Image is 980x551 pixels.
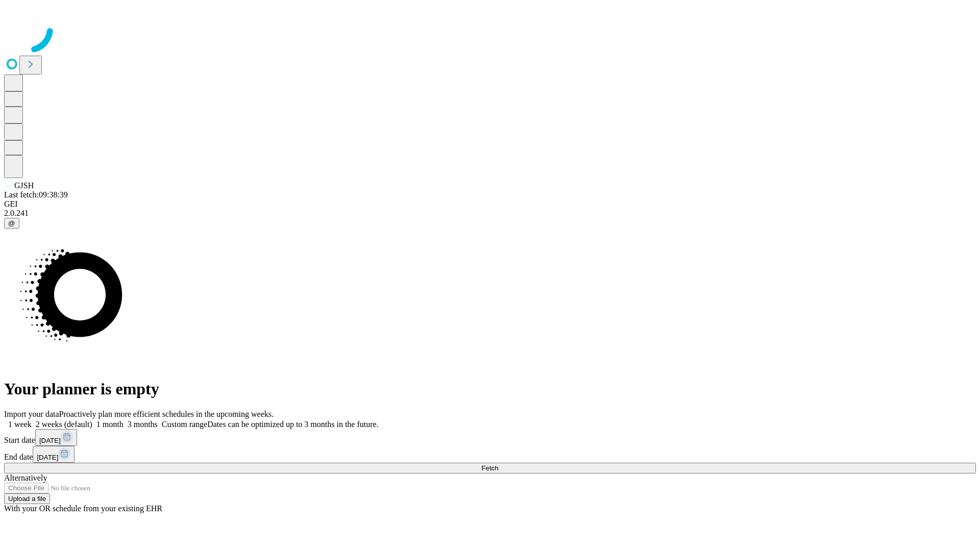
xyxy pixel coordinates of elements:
[4,209,976,218] div: 2.0.241
[96,420,124,429] span: 1 month
[4,190,68,199] span: Last fetch: 09:38:39
[4,218,19,229] button: @
[33,446,75,463] button: [DATE]
[37,454,58,461] span: [DATE]
[4,429,976,446] div: Start date
[128,420,158,429] span: 3 months
[207,420,378,429] span: Dates can be optimized up to 3 months in the future.
[4,493,50,504] button: Upload a file
[4,380,976,398] h1: Your planner is empty
[4,504,162,513] span: With your OR schedule from your existing EHR
[59,410,274,418] span: Proactively plan more efficient schedules in the upcoming weeks.
[8,420,32,429] span: 1 week
[481,464,498,472] span: Fetch
[4,446,976,463] div: End date
[14,181,34,190] span: GJSH
[4,199,976,209] div: GEI
[4,410,59,418] span: Import your data
[36,420,92,429] span: 2 weeks (default)
[39,437,61,444] span: [DATE]
[8,219,15,227] span: @
[162,420,207,429] span: Custom range
[4,473,47,482] span: Alternatively
[35,429,77,446] button: [DATE]
[4,463,976,473] button: Fetch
